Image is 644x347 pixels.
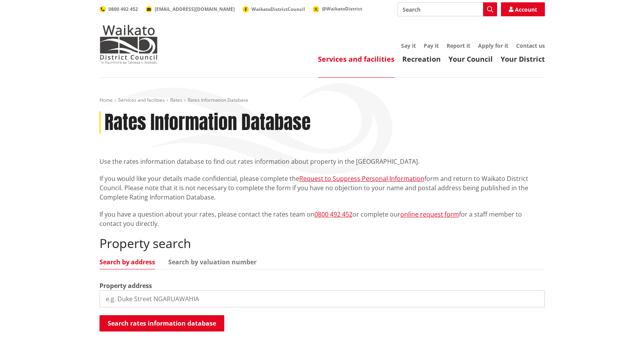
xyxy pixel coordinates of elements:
[99,97,113,103] a: Home
[99,25,158,64] img: Waikato District Council - Te Kaunihera aa Takiwaa o Waikato
[478,42,508,49] a: Apply for it
[105,111,311,134] h1: Rates Information Database
[99,174,545,202] p: If you would like your details made confidential, please complete the form and return to Waikato ...
[313,5,362,12] a: @WaikatoDistrict
[168,259,257,265] a: Search by valuation number
[251,6,305,12] span: WaikatoDistrictCouncil
[118,97,165,103] a: Services and facilities
[501,2,545,16] a: Account
[516,42,545,49] a: Contact us
[402,54,441,64] a: Recreation
[501,54,545,64] a: Your District
[398,2,497,16] input: Search input
[314,210,353,219] a: 0800 492 452
[99,259,155,265] a: Search by address
[99,97,545,104] nav: breadcrumb
[322,5,362,12] span: @WaikatoDistrict
[400,210,459,219] a: online request form
[243,6,305,12] a: WaikatoDistrictCouncil
[99,290,545,307] input: e.g. Duke Street NGARUAWAHIA
[424,42,439,49] a: Pay it
[146,6,235,12] a: [EMAIL_ADDRESS][DOMAIN_NAME]
[99,315,224,331] button: Search rates information database
[99,210,545,228] p: If you have a question about your rates, please contact the rates team on or complete our for a s...
[299,174,424,183] a: Request to Suppress Personal Information
[155,6,235,12] span: [EMAIL_ADDRESS][DOMAIN_NAME]
[99,236,545,251] h2: Property search
[447,42,470,49] a: Report it
[170,97,182,103] a: Rates
[401,42,416,49] a: Say it
[188,97,248,103] span: Rates Information Database
[99,281,152,290] label: Property address
[108,6,138,12] span: 0800 492 452
[99,157,545,166] p: Use the rates information database to find out rates information about property in the [GEOGRAPHI...
[318,54,394,64] a: Services and facilities
[99,6,138,12] a: 0800 492 452
[449,54,493,64] a: Your Council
